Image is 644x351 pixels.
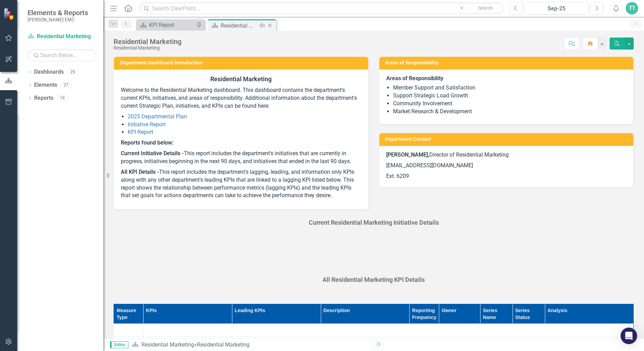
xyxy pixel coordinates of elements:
[221,21,257,30] div: Residential Marketing
[141,341,194,348] a: Residential Marketing
[28,17,88,22] small: [PERSON_NAME] EMC
[67,69,78,75] div: 29
[138,21,194,29] a: KPI Report
[478,5,493,11] span: Search
[385,137,630,142] h3: Department Contact
[527,4,586,13] div: Sep-25
[28,49,96,61] input: Search Below...
[626,2,638,14] button: TT
[28,9,88,17] span: Elements & Reports
[309,219,439,226] span: Current Residential Marketing Initiative Details
[110,341,128,348] span: Editor
[385,60,630,65] h3: Areas of Responsibility
[386,160,627,171] p: [EMAIL_ADDRESS][DOMAIN_NAME]
[524,2,589,14] button: Sep-25
[139,2,504,14] input: Search ClearPoint...
[28,33,96,41] a: Residential Marketing
[393,108,627,116] li: Market Research & Development
[149,21,194,29] div: KPI Report
[197,341,250,348] div: Residential Marketing
[121,150,184,157] strong: Current Initiative Details -
[386,151,627,160] p: Director of Residential Marketing
[34,94,53,102] a: Reports
[393,100,627,108] li: Community Involvement
[128,129,153,135] a: KPI Report
[121,148,361,167] p: This report includes the department's initiatives that are currently in progress, initiatives beg...
[210,75,272,83] span: Residential Marketing
[386,75,443,82] strong: Areas of Responsibility
[34,68,64,76] a: Dashboards
[393,84,627,92] li: Member Support and Satisfaction
[386,171,627,180] p: Ext. 6209
[121,139,173,146] strong: Reports found below:
[323,276,425,283] span: All Residential Marketing KPI Details
[121,169,159,175] strong: All KPI Details -
[121,167,361,201] p: This report includes the department's lagging, leading, and information only KPIs along with any ...
[468,3,503,13] button: Search
[34,81,57,89] a: Elements
[120,60,365,65] h3: Department Dashboard Introduction
[121,87,357,109] span: Welcome to the Residential Marketing dashboard. This dashboard contains the department's current ...
[128,121,166,128] a: Initiative Report
[128,113,187,120] a: 2025 Departmental Plan
[386,151,429,158] strong: [PERSON_NAME],
[132,341,369,349] div: »
[621,328,637,344] div: Open Intercom Messenger
[61,82,72,88] div: 27
[114,45,181,51] div: Residential Marketing
[393,92,627,100] li: Support Strategic Load Growth
[57,95,68,101] div: 19
[3,8,15,20] img: ClearPoint Strategy
[114,38,181,45] div: Residential Marketing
